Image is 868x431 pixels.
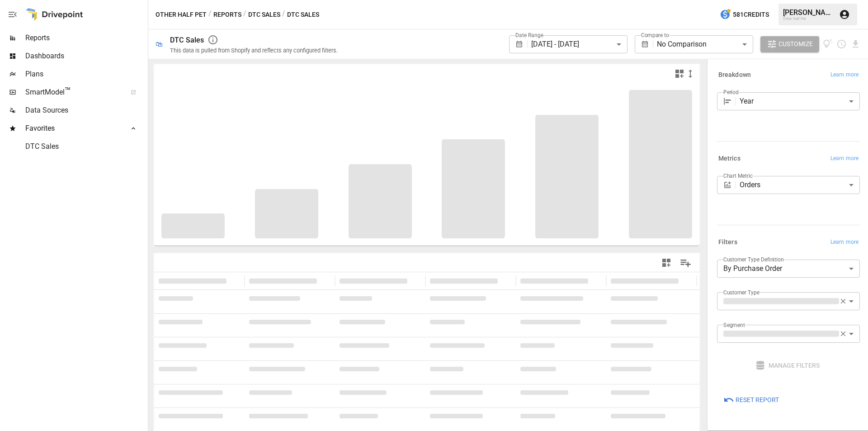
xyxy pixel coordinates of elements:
[675,253,696,273] button: Manage Columns
[783,17,834,21] div: Other Half Pet
[836,39,847,49] button: Schedule report
[25,87,121,98] span: SmartModel
[248,9,280,20] button: DTC Sales
[213,9,241,20] button: Reports
[740,176,860,194] div: Orders
[208,9,212,20] div: /
[850,39,861,49] button: Download report
[641,31,669,39] label: Compare to
[783,8,834,17] div: [PERSON_NAME]
[25,123,121,134] span: Favorites
[531,35,627,53] div: [DATE] - [DATE]
[716,6,773,23] button: 581Credits
[25,51,146,62] span: Dashboards
[717,392,785,408] button: Reset Report
[499,275,511,287] button: Sort
[723,289,759,296] label: Customer Type
[723,172,753,180] label: Chart Metric
[830,71,859,80] span: Learn more
[718,237,737,247] h6: Filters
[156,9,207,20] button: Other Half Pet
[170,36,204,44] div: DTC Sales
[718,70,751,80] h6: Breakdown
[717,260,860,278] div: By Purchase Order
[823,36,833,52] button: View documentation
[679,275,692,287] button: Sort
[778,38,813,50] span: Customize
[760,36,819,52] button: Customize
[733,9,769,20] span: 581 Credits
[25,141,146,152] span: DTC Sales
[723,88,739,96] label: Period
[65,85,71,97] span: ™
[830,154,859,163] span: Learn more
[830,238,859,247] span: Learn more
[25,105,146,116] span: Data Sources
[282,9,285,20] div: /
[736,394,779,406] span: Reset Report
[723,321,745,329] label: Segment
[723,256,784,263] label: Customer Type Definition
[718,154,741,164] h6: Metrics
[25,33,146,43] span: Reports
[740,92,860,110] div: Year
[170,47,338,54] div: This data is pulled from Shopify and reflects any configured filters.
[657,35,753,53] div: No Comparison
[25,69,146,80] span: Plans
[243,9,246,20] div: /
[589,275,602,287] button: Sort
[156,40,163,48] div: 🛍
[227,275,240,287] button: Sort
[318,275,330,287] button: Sort
[408,275,421,287] button: Sort
[515,31,543,39] label: Date Range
